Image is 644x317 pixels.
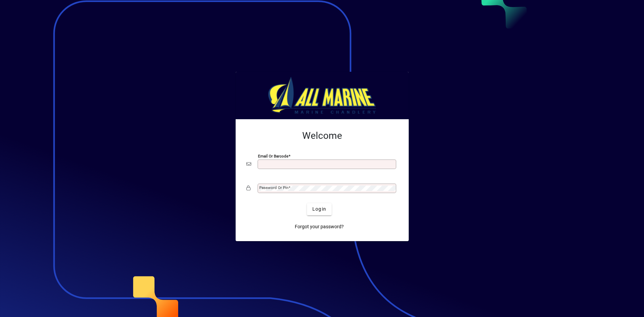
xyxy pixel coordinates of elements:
a: Forgot your password? [292,221,347,233]
span: Forgot your password? [295,223,344,230]
button: Login [307,203,332,215]
span: Login [312,206,326,213]
mat-label: Password or Pin [259,185,288,190]
mat-label: Email or Barcode [258,153,288,158]
h2: Welcome [246,130,398,142]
